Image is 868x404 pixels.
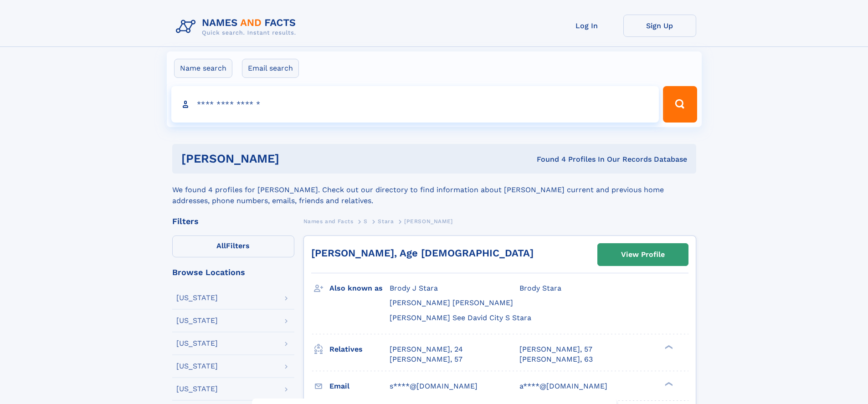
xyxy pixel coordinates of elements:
[176,385,218,393] div: [US_STATE]
[329,378,390,394] h3: Email
[519,344,592,354] a: [PERSON_NAME], 57
[519,284,561,292] span: Brody Stara
[172,268,294,276] div: Browse Locations
[663,86,697,123] button: Search Button
[176,363,218,370] div: [US_STATE]
[621,244,665,265] div: View Profile
[390,344,463,354] a: [PERSON_NAME], 24
[329,281,390,296] h3: Also known as
[216,241,226,250] span: All
[550,15,623,37] a: Log In
[174,59,232,78] label: Name search
[408,154,687,164] div: Found 4 Profiles In Our Records Database
[390,284,438,292] span: Brody J Stara
[176,340,218,347] div: [US_STATE]
[172,174,696,206] div: We found 4 profiles for [PERSON_NAME]. Check out our directory to find information about [PERSON_...
[176,317,218,324] div: [US_STATE]
[181,153,408,164] h1: [PERSON_NAME]
[598,244,688,266] a: View Profile
[172,15,303,39] img: Logo Names and Facts
[390,354,462,364] a: [PERSON_NAME], 57
[303,215,354,227] a: Names and Facts
[242,59,299,78] label: Email search
[172,235,294,257] label: Filters
[329,342,390,357] h3: Relatives
[663,381,673,387] div: ❯
[404,218,453,225] span: [PERSON_NAME]
[364,215,368,227] a: S
[390,313,531,322] span: [PERSON_NAME] See David City S Stara
[378,218,394,225] span: Stara
[623,15,696,37] a: Sign Up
[171,86,659,123] input: search input
[519,354,593,364] a: [PERSON_NAME], 63
[378,215,394,227] a: Stara
[390,298,513,307] span: [PERSON_NAME] [PERSON_NAME]
[172,217,294,225] div: Filters
[663,344,673,350] div: ❯
[364,218,368,225] span: S
[311,247,534,259] a: [PERSON_NAME], Age [DEMOGRAPHIC_DATA]
[176,294,218,302] div: [US_STATE]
